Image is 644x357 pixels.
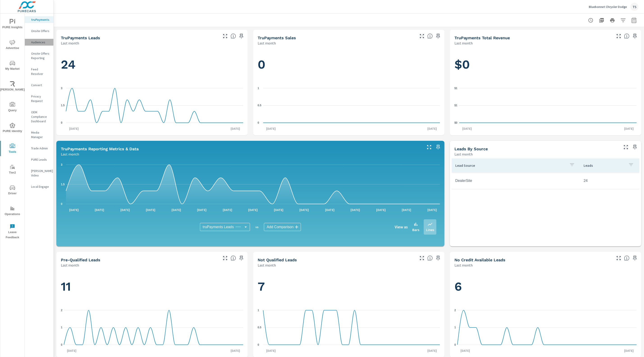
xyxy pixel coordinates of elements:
p: [DATE] [424,348,440,353]
div: Audiences [25,39,53,46]
span: Tier2 [2,164,23,175]
span: Query [2,102,23,113]
p: Bars [412,227,419,232]
p: Last month [61,40,79,46]
button: Make Fullscreen [222,255,229,262]
p: Last month [258,262,276,268]
p: [DATE] [227,126,243,131]
div: [PERSON_NAME] Video [25,167,53,179]
p: Feed Resolver [31,67,50,76]
span: PURE Identity [2,123,23,134]
p: [DATE] [66,126,82,131]
button: Make Fullscreen [615,255,622,262]
h6: View as [395,225,408,229]
p: [DATE] [245,208,261,212]
h5: truPayments Reporting Metrics & Data [61,146,139,151]
p: [DATE] [347,208,363,212]
button: Make Fullscreen [418,255,426,262]
div: Add Comparison [264,223,301,231]
p: [DATE] [227,348,243,353]
span: Advertise [2,40,23,51]
span: Save this to your personalized report [435,144,442,151]
text: 3 [61,87,62,90]
p: [DATE] [92,208,107,212]
div: OEM Compliance Dashboard [25,109,53,125]
text: 1 [258,87,259,90]
span: Leave Feedback [2,224,23,240]
span: truPayments Leads [203,225,234,229]
h1: 11 [61,279,243,294]
h5: Pre-Qualified Leads [61,257,100,262]
div: PURE Leads [25,156,53,163]
span: Save this to your personalized report [238,32,245,40]
p: Last month [61,151,79,157]
h5: truPayments Total Revenue [454,35,510,40]
h1: 0 [258,57,440,72]
button: Print Report [608,16,617,25]
p: [DATE] [194,208,210,212]
h1: $0 [454,57,637,72]
p: Last month [454,40,473,46]
text: $1 [454,87,458,90]
text: 1.5 [61,183,65,186]
p: [DATE] [220,208,235,212]
span: Save this to your personalized report [631,32,639,40]
button: Make Fullscreen [222,32,229,40]
p: Leads [584,163,625,168]
div: Onsite Offers Reporting [25,50,53,61]
p: [DATE] [457,348,473,353]
span: Total revenue from sales matched to a truPayments lead. [Source: This data is sourced from the de... [624,33,630,39]
h5: truPayments Leads [61,35,100,40]
span: PURE Insights [2,19,23,30]
button: Make Fullscreen [418,32,426,40]
div: nav menu [0,14,25,242]
div: Local Engage [25,183,53,190]
span: Save this to your personalized report [238,255,245,262]
text: 0 [454,343,456,346]
text: 0 [61,343,62,346]
p: [DATE] [143,208,158,212]
span: Save this to your personalized report [435,255,442,262]
p: PURE Leads [31,157,50,162]
text: 1 [258,309,259,312]
text: 0 [61,202,62,206]
p: [DATE] [263,348,279,353]
p: truPayments [31,17,50,22]
div: Convert [25,82,53,88]
p: Lines [426,227,434,232]
p: [DATE] [271,208,286,212]
text: 1.5 [61,104,65,107]
p: [DATE] [168,208,184,212]
p: Privacy Request [31,94,50,103]
button: Select Date Range [630,16,639,25]
span: [PERSON_NAME] [2,81,23,92]
p: [PERSON_NAME] Video [31,169,50,178]
h5: Leads By Source [454,146,488,151]
p: Last month [258,40,276,46]
p: [DATE] [66,208,82,212]
p: [DATE] [621,348,637,353]
span: The number of truPayments leads. [231,33,236,39]
div: Onsite Offers [25,28,53,34]
span: Operations [2,206,23,217]
p: [DATE] [424,126,440,131]
span: Tools [2,144,23,155]
span: A lead that has been submitted but has not gone through the credit application process. [624,255,630,261]
td: 24 [580,175,639,186]
p: [DATE] [459,126,475,131]
span: A basic review has been done and approved the credit worthiness of the lead by the configured cre... [231,255,236,261]
p: Lead Source [455,163,566,168]
text: 0 [61,121,62,124]
p: [DATE] [64,348,80,353]
p: Trade Admin [31,146,50,151]
p: [DATE] [621,126,637,131]
p: [DATE] [399,208,414,212]
p: Audiences [31,40,50,44]
text: 1 [61,326,62,329]
span: A basic review has been done and has not approved the credit worthiness of the lead by the config... [427,255,433,261]
div: Media Manager [25,129,53,140]
div: truPayments [25,16,53,23]
p: OEM Compliance Dashboard [31,110,50,123]
p: [DATE] [296,208,312,212]
p: Onsite Offers Reporting [31,51,50,60]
